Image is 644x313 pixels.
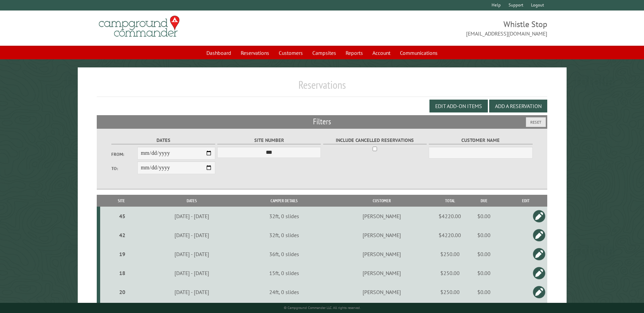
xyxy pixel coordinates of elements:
a: Dashboard [202,46,235,59]
td: 15ft, 0 slides [241,264,328,283]
a: Customers [275,46,307,59]
th: Edit [505,195,547,207]
div: [DATE] - [DATE] [144,232,240,238]
small: © Campground Commander LLC. All rights reserved. [284,306,361,310]
th: Total [436,195,463,207]
a: Reservations [237,46,273,59]
div: [DATE] - [DATE] [144,270,240,276]
td: $0.00 [463,245,505,264]
div: 42 [103,232,141,238]
th: Customer [327,195,436,207]
label: To: [111,165,137,172]
td: $0.00 [463,207,505,226]
h2: Filters [97,115,547,128]
th: Dates [143,195,241,207]
td: $0.00 [463,226,505,245]
td: $250.00 [436,264,463,283]
img: Campground Commander [97,13,182,40]
div: [DATE] - [DATE] [144,289,240,295]
label: Include Cancelled Reservations [323,137,427,144]
td: $250.00 [436,245,463,264]
h1: Reservations [97,78,547,97]
label: Customer Name [429,137,532,144]
label: Site Number [217,137,321,144]
div: [DATE] - [DATE] [144,251,240,257]
td: [PERSON_NAME] [327,226,436,245]
button: Edit Add-on Items [429,100,488,112]
td: $250.00 [436,283,463,301]
a: Reports [342,46,367,59]
th: Due [463,195,505,207]
th: Camper Details [241,195,328,207]
a: Communications [396,46,442,59]
td: $0.00 [463,283,505,301]
div: 18 [103,270,141,276]
td: 36ft, 0 slides [241,245,328,264]
a: Account [368,46,394,59]
td: 32ft, 0 slides [241,207,328,226]
a: Campsites [308,46,340,59]
td: $4220.00 [436,226,463,245]
td: [PERSON_NAME] [327,283,436,301]
label: Dates [111,137,215,144]
label: From: [111,151,137,158]
th: Site [100,195,142,207]
button: Reset [526,117,546,127]
span: Whistle Stop [EMAIL_ADDRESS][DOMAIN_NAME] [322,19,547,38]
td: [PERSON_NAME] [327,207,436,226]
td: $4220.00 [436,207,463,226]
td: 32ft, 0 slides [241,226,328,245]
td: [PERSON_NAME] [327,245,436,264]
button: Add a Reservation [489,100,547,112]
td: 24ft, 0 slides [241,283,328,301]
div: 20 [103,289,141,295]
div: 19 [103,251,141,257]
div: [DATE] - [DATE] [144,213,240,220]
td: [PERSON_NAME] [327,264,436,283]
td: $0.00 [463,264,505,283]
div: 45 [103,213,141,220]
